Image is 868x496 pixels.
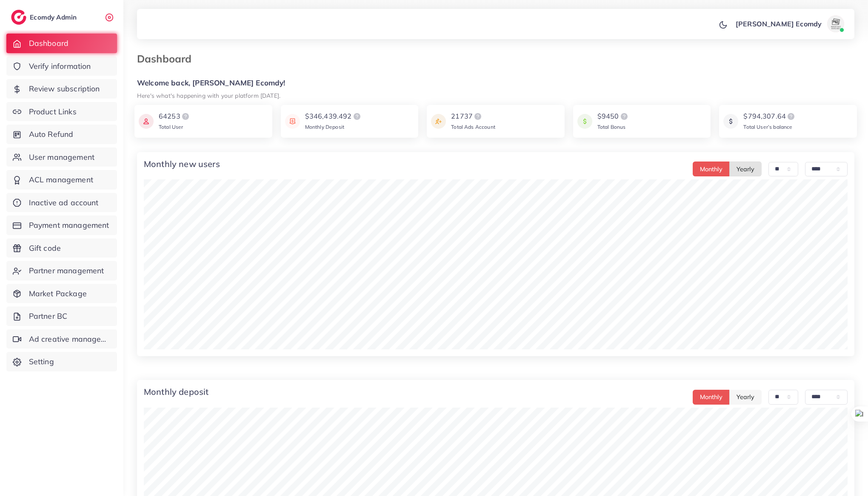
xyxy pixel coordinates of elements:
[180,111,191,122] img: logo
[29,197,99,208] span: Inactive ad account
[29,106,77,117] span: Product Links
[6,170,117,190] a: ACL management
[6,284,117,303] a: Market Package
[731,15,848,32] a: [PERSON_NAME] Ecomdyavatar
[451,124,495,130] span: Total Ads Account
[29,38,69,49] span: Dashboard
[6,215,117,235] a: Payment management
[729,162,762,176] button: Yearly
[29,129,74,140] span: Auto Refund
[29,311,68,322] span: Partner BC
[451,111,495,122] div: 21737
[29,265,104,276] span: Partner management
[6,352,117,371] a: Setting
[305,124,344,130] span: Monthly Deposit
[11,10,79,25] a: logoEcomdy Admin
[6,34,117,53] a: Dashboard
[139,111,154,131] img: icon payment
[619,111,629,122] img: logo
[6,238,117,258] a: Gift code
[743,111,796,122] div: $794,307.64
[144,387,208,397] h4: Monthly deposit
[693,162,730,176] button: Monthly
[137,79,854,88] h5: Welcome back, [PERSON_NAME] Ecomdy!
[29,334,111,345] span: Ad creative management
[577,111,592,131] img: icon payment
[6,306,117,326] a: Partner BC
[6,79,117,99] a: Review subscription
[30,13,79,21] h2: Ecomdy Admin
[6,57,117,76] a: Verify information
[137,53,198,65] h3: Dashboard
[159,124,183,130] span: Total User
[305,111,362,122] div: $346,439.492
[29,83,100,94] span: Review subscription
[729,390,762,405] button: Yearly
[29,356,54,367] span: Setting
[597,111,629,122] div: $9450
[29,288,87,299] span: Market Package
[6,147,117,167] a: User management
[285,111,300,131] img: icon payment
[473,111,483,122] img: logo
[29,174,93,185] span: ACL management
[29,152,94,163] span: User management
[144,159,220,169] h4: Monthly new users
[6,193,117,213] a: Inactive ad account
[786,111,796,122] img: logo
[743,124,792,130] span: Total User’s balance
[736,19,822,29] p: [PERSON_NAME] Ecomdy
[6,125,117,144] a: Auto Refund
[723,111,738,131] img: icon payment
[29,220,109,231] span: Payment management
[159,111,191,122] div: 64253
[6,102,117,122] a: Product Links
[597,124,626,130] span: Total Bonus
[6,329,117,349] a: Ad creative management
[11,10,26,25] img: logo
[431,111,446,131] img: icon payment
[352,111,362,122] img: logo
[6,261,117,281] a: Partner management
[137,92,280,99] small: Here's what's happening with your platform [DATE].
[29,61,91,72] span: Verify information
[693,390,730,405] button: Monthly
[29,243,61,254] span: Gift code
